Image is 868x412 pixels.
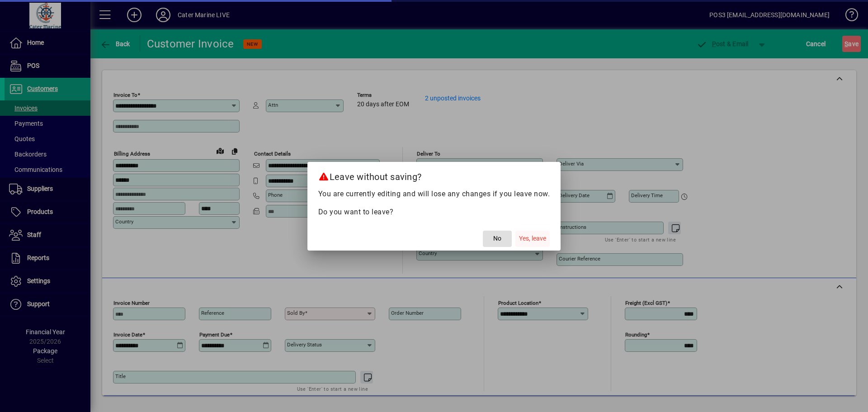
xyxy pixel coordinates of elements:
[493,234,501,243] span: No
[318,207,550,218] p: Do you want to leave?
[519,234,546,243] span: Yes, leave
[307,162,561,188] h2: Leave without saving?
[515,231,550,247] button: Yes, leave
[483,231,512,247] button: No
[318,189,550,199] p: You are currently editing and will lose any changes if you leave now.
